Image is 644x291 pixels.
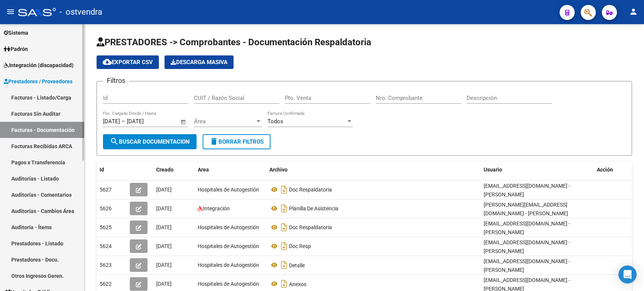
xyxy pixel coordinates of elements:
button: Buscar Documentacion [103,134,197,149]
span: [PERSON_NAME][EMAIL_ADDRESS][DOMAIN_NAME] - [PERSON_NAME] [484,202,568,216]
span: Borrar Filtros [209,138,264,145]
button: Open calendar [179,118,188,126]
span: Sistema [4,29,28,37]
input: Fecha inicio [103,118,120,125]
span: Exportar CSV [103,59,153,66]
span: Doc Resp [289,243,311,249]
span: [DATE] [156,262,172,268]
i: Descargar documento [279,202,289,214]
datatable-header-cell: Archivo [266,162,481,178]
span: Usuario [484,167,502,173]
span: Integración [203,205,230,211]
span: [DATE] [156,187,172,193]
i: Descargar documento [279,221,289,233]
i: Descargar documento [279,259,289,271]
span: Planilla De Asistencia [289,205,338,211]
span: - ostvendra [60,4,102,20]
span: Hospitales de Autogestión [198,187,259,193]
div: Open Intercom Messenger [618,265,636,283]
i: Descargar documento [279,278,289,290]
span: 5627 [100,187,112,193]
span: Hospitales de Autogestión [198,262,259,268]
span: [DATE] [156,281,172,287]
span: Área [194,118,255,125]
span: [DATE] [156,224,172,230]
span: Detalle [289,262,305,268]
span: [DATE] [156,205,172,211]
mat-icon: delete [209,137,218,146]
mat-icon: search [110,137,119,146]
input: Fecha fin [127,118,163,125]
button: Exportar CSV [97,55,159,69]
span: Todos [267,118,283,125]
span: Hospitales de Autogestión [198,224,259,230]
button: Descarga Masiva [164,55,234,69]
span: Anexos [289,281,306,287]
datatable-header-cell: Usuario [481,162,594,178]
span: 5626 [100,205,112,211]
span: Acción [597,167,613,173]
span: [DATE] [156,243,172,249]
span: Doc Respaldatoria [289,224,332,230]
span: 5624 [100,243,112,249]
span: PRESTADORES -> Comprobantes - Documentación Respaldatoria [97,37,371,47]
span: Doc Respaldatoria [289,187,332,193]
span: Buscar Documentacion [110,138,190,145]
span: 5623 [100,262,112,268]
h3: Filtros [103,75,129,86]
span: Descarga Masiva [171,59,227,66]
datatable-header-cell: Creado [153,162,195,178]
i: Descargar documento [279,240,289,252]
span: Area [198,167,209,173]
button: Borrar Filtros [203,134,271,149]
i: Descargar documento [279,184,289,196]
mat-icon: menu [6,7,15,16]
span: Padrón [4,45,28,53]
span: [EMAIL_ADDRESS][DOMAIN_NAME] - [PERSON_NAME] [484,221,570,235]
span: Hospitales de Autogestión [198,281,259,287]
span: 5622 [100,281,112,287]
datatable-header-cell: Acción [594,162,632,178]
datatable-header-cell: Area [195,162,266,178]
span: Prestadores / Proveedores [4,77,72,86]
span: Integración (discapacidad) [4,61,74,69]
mat-icon: cloud_download [103,57,112,66]
span: [EMAIL_ADDRESS][DOMAIN_NAME] - [PERSON_NAME] [484,239,570,254]
span: Hospitales de Autogestión [198,243,259,249]
span: Creado [156,167,174,173]
span: [EMAIL_ADDRESS][DOMAIN_NAME] - [PERSON_NAME] [484,258,570,273]
mat-icon: person [629,7,638,16]
app-download-masive: Descarga masiva de comprobantes (adjuntos) [164,55,234,69]
span: Archivo [269,167,287,173]
span: – [121,118,125,125]
span: 5625 [100,224,112,230]
datatable-header-cell: Id [97,162,127,178]
span: [EMAIL_ADDRESS][DOMAIN_NAME] - [PERSON_NAME] [484,183,570,198]
span: Id [100,167,104,173]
